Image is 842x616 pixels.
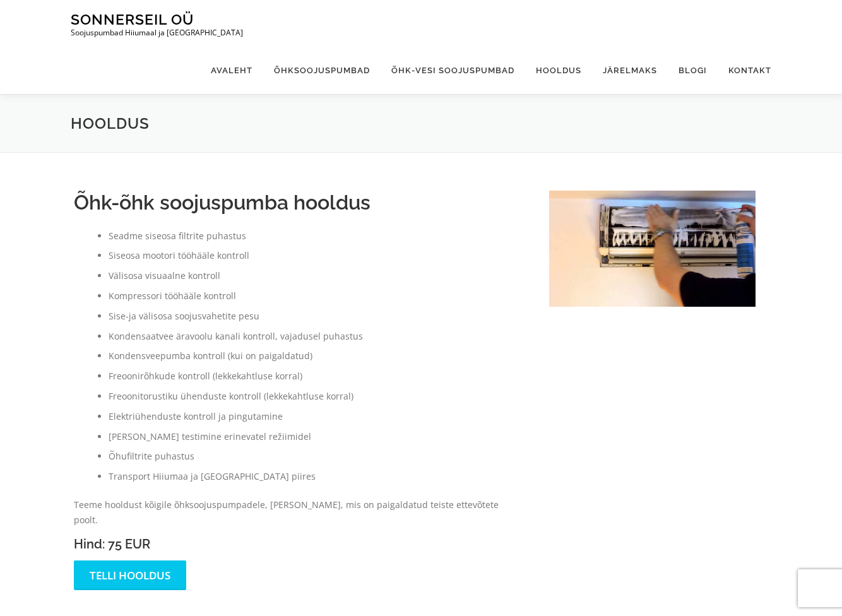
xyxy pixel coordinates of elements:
h1: Hooldus [71,114,771,133]
li: Sise-ja välisosa soojusvahetite pesu [109,309,524,324]
li: Seadme siseosa filtrite puhastus [109,228,524,244]
a: Sonnerseil OÜ [71,11,194,28]
li: Õhufiltrite puhastus [109,449,524,464]
a: Kontakt [718,47,771,94]
li: Freoonirõhkude kontroll (lekkekahtluse korral) [109,369,524,384]
a: Õhksoojuspumbad [263,47,381,94]
img: õhksoojuspumba hooldus [549,191,756,307]
a: Õhk-vesi soojuspumbad [381,47,525,94]
a: Blogi [668,47,718,94]
a: Hooldus [525,47,592,94]
a: Telli hooldus [74,560,186,590]
li: Kondensaatvee äravoolu kanali kontroll, vajadusel puhastus [109,329,524,344]
p: Teeme hooldust kõigile õhksoojuspumpadele, [PERSON_NAME], mis on paigaldatud teiste ettevõtete po... [74,497,524,528]
h3: Hind: 75 EUR [74,537,524,551]
a: Järelmaks [592,47,668,94]
li: [PERSON_NAME] testimine erinevatel režiimidel [109,429,524,444]
a: Avaleht [200,47,263,94]
li: Kondensveepumba kontroll (kui on paigaldatud) [109,348,524,364]
li: Transport Hiiumaa ja [GEOGRAPHIC_DATA] piires [109,469,524,484]
li: Elektriühenduste kontroll ja pingutamine [109,409,524,424]
li: Siseosa mootori tööhääle kontroll [109,248,524,263]
li: Välisosa visuaalne kontroll [109,268,524,283]
li: Kompressori tööhääle kontroll [109,288,524,304]
h2: Õhk-õhk soojuspumba hooldus [74,191,524,215]
p: Soojuspumbad Hiiumaal ja [GEOGRAPHIC_DATA] [71,28,243,37]
li: Freoonitorustiku ühenduste kontroll (lekkekahtluse korral) [109,389,524,404]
